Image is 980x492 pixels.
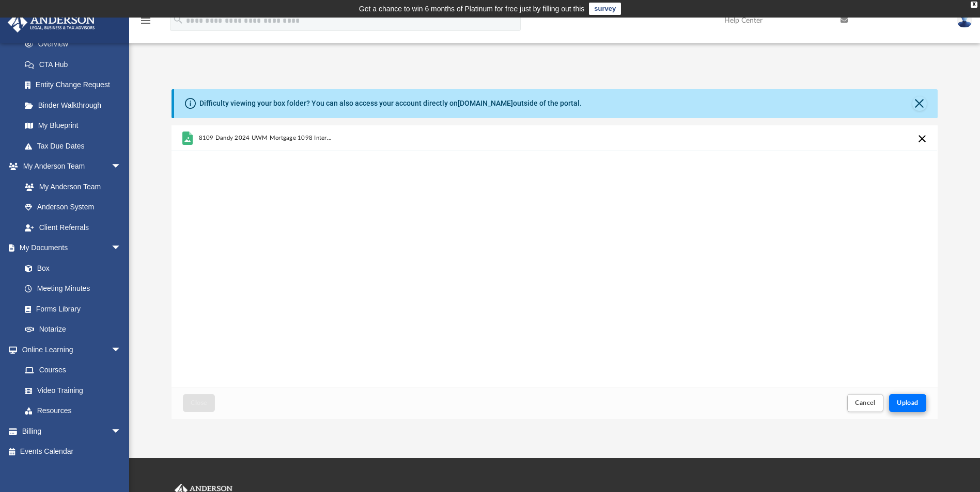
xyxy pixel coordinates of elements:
button: Cancel [847,394,883,412]
a: My Anderson Team [14,176,127,197]
a: Billingarrow_drop_down [7,421,137,441]
a: Binder Walkthrough [14,95,137,116]
div: close [971,2,977,8]
a: Resources [14,401,132,421]
span: 8109 Dandy 2024 UWM Mortgage 1098 Interest $3,231.50 Hazard Insurance $1,615.98 Property Tax $3,8... [199,135,335,141]
a: Entity Change Request [14,75,137,95]
button: Close [183,394,215,412]
span: Upload [897,400,919,406]
a: My Documentsarrow_drop_down [7,238,132,258]
a: Online Learningarrow_drop_down [7,339,132,360]
i: search [173,14,184,25]
div: Upload [172,125,937,419]
a: Notarize [14,319,132,340]
a: My Anderson Teamarrow_drop_down [7,156,132,177]
a: survey [589,3,621,15]
span: arrow_drop_down [111,421,132,442]
img: Anderson Advisors Platinum Portal [5,12,98,32]
div: Get a chance to win 6 months of Platinum for free just by filling out this [359,3,585,15]
a: Events Calendar [7,441,137,462]
a: Overview [14,34,137,55]
a: [DOMAIN_NAME] [458,99,513,107]
button: Upload [889,394,926,412]
a: Anderson System [14,197,132,218]
a: Forms Library [14,299,127,319]
div: grid [172,125,937,387]
button: Cancel this upload [916,133,929,145]
a: CTA Hub [14,54,137,75]
a: My Blueprint [14,116,132,136]
div: Difficulty viewing your box folder? You can also access your account directly on outside of the p... [199,98,582,109]
span: arrow_drop_down [111,156,132,177]
span: Close [191,400,207,406]
button: Close [912,96,927,111]
a: Video Training [14,380,127,401]
a: Box [14,258,127,278]
img: User Pic [957,13,972,28]
span: arrow_drop_down [111,339,132,360]
a: Meeting Minutes [14,278,132,299]
span: Cancel [855,400,876,406]
a: Client Referrals [14,217,132,238]
a: menu [139,20,152,27]
a: Courses [14,360,132,381]
i: menu [139,14,152,27]
span: arrow_drop_down [111,238,132,259]
a: Tax Due Dates [14,136,137,156]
